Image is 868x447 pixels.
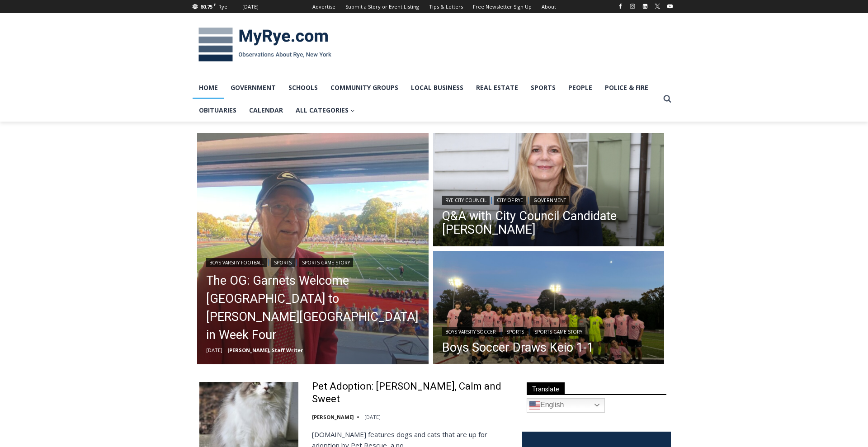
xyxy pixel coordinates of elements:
img: (PHOTO: The Rye Boys Soccer team from their match agains Keio Academy on September 30, 2025. Cred... [433,251,665,367]
span: F [214,2,216,7]
a: Community Groups [324,76,405,99]
div: [DATE] [242,3,259,11]
a: English [527,398,605,413]
img: (PHOTO: The voice of Rye Garnet Football and Old Garnet Steve Feeney in the Nugent Stadium press ... [197,133,429,364]
a: Read More Boys Soccer Draws Keio 1-1 [433,251,665,367]
a: Government [530,196,569,205]
img: MyRye.com [193,21,337,68]
a: Pet Adoption: [PERSON_NAME], Calm and Sweet [312,380,510,406]
a: Boys Soccer Draws Keio 1-1 [442,341,594,354]
a: Facebook [615,1,626,12]
a: Calendar [243,99,289,122]
a: Real Estate [470,76,524,99]
a: [PERSON_NAME], Staff Writer [227,347,303,353]
nav: Primary Navigation [193,76,659,122]
a: Linkedin [640,1,651,12]
a: Boys Varsity Soccer [442,327,499,336]
a: City of Rye [494,196,526,205]
a: [PERSON_NAME] [312,414,354,420]
a: Obituaries [193,99,243,122]
a: Police & Fire [599,76,655,99]
span: – [225,347,227,353]
a: Sports [524,76,562,99]
a: Instagram [627,1,638,12]
a: Local Business [405,76,470,99]
div: | | [442,325,594,336]
a: Sports [271,258,295,267]
a: Read More Q&A with City Council Candidate Maria Tufvesson Shuck [433,133,665,249]
button: View Search Form [659,91,675,107]
span: 60.75 [200,3,212,10]
div: | | [206,256,420,267]
a: All Categories [289,99,361,122]
span: Translate [527,382,565,395]
img: en [529,400,540,411]
span: All Categories [296,105,355,115]
a: The OG: Garnets Welcome [GEOGRAPHIC_DATA] to [PERSON_NAME][GEOGRAPHIC_DATA] in Week Four [206,272,420,344]
a: Home [193,76,224,99]
a: Q&A with City Council Candidate [PERSON_NAME] [442,209,656,236]
a: Read More The OG: Garnets Welcome Yorktown to Nugent Stadium in Week Four [197,133,429,364]
a: YouTube [665,1,675,12]
time: [DATE] [206,347,222,353]
img: (PHOTO: City council candidate Maria Tufvesson Shuck.) [433,133,665,249]
a: Sports Game Story [299,258,353,267]
a: Rye City Council [442,196,490,205]
div: Rye [218,3,227,11]
a: Sports Game Story [531,327,585,336]
div: | | [442,194,656,205]
a: Sports [503,327,527,336]
a: Boys Varsity Football [206,258,267,267]
time: [DATE] [364,414,381,420]
a: People [562,76,599,99]
a: Government [224,76,282,99]
a: Schools [282,76,324,99]
a: X [652,1,663,12]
